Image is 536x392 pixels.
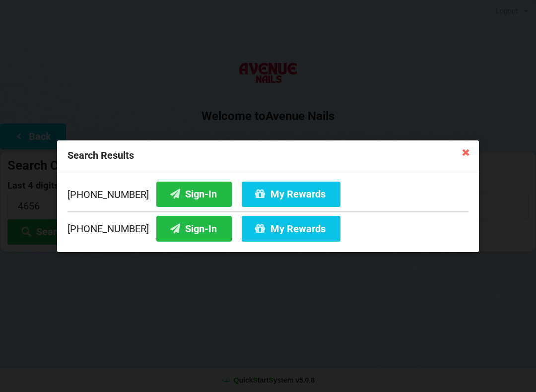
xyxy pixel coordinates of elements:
button: Sign-In [156,181,232,206]
button: Sign-In [156,216,232,241]
div: Search Results [57,140,479,171]
div: [PHONE_NUMBER] [67,181,469,211]
button: My Rewards [242,181,340,206]
button: My Rewards [242,216,340,241]
div: [PHONE_NUMBER] [67,211,469,241]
